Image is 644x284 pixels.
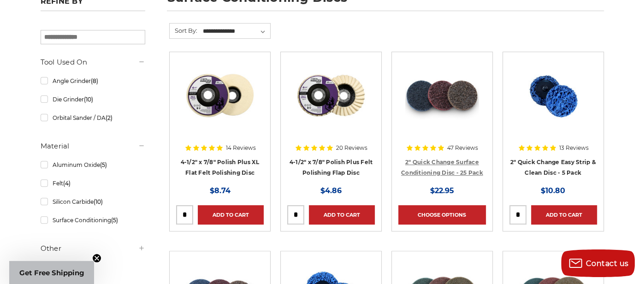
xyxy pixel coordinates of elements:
[515,59,591,132] img: 2 inch strip and clean blue quick change discs
[198,205,264,225] a: Add to Cart
[41,194,146,210] a: Silicon Carbide
[287,59,375,146] a: buffing and polishing felt flap disc
[510,159,596,176] a: 2" Quick Change Easy Strip & Clean Disc - 5 Pack
[398,59,486,146] a: Black Hawk Abrasives 2 inch quick change disc for surface preparation on metals
[320,186,342,195] span: $4.86
[9,261,94,284] div: Get Free ShippingClose teaser
[41,110,146,126] a: Orbital Sander / DA
[201,24,270,38] select: Sort By:
[210,186,230,195] span: $8.74
[226,145,256,151] span: 14 Reviews
[93,198,102,205] span: (10)
[586,259,629,268] span: Contact us
[430,186,454,195] span: $22.95
[294,59,368,132] img: buffing and polishing felt flap disc
[83,96,93,103] span: (10)
[541,186,565,195] span: $10.80
[90,77,98,84] span: (8)
[41,157,146,173] a: Aluminum Oxide
[41,243,146,254] h5: Other
[170,24,197,37] label: Sort By:
[105,114,112,121] span: (2)
[100,161,106,168] span: (5)
[561,249,635,277] button: Contact us
[19,268,84,277] span: Get Free Shipping
[309,205,375,225] a: Add to Cart
[41,91,146,107] a: Die Grinder
[401,159,483,176] a: 2" Quick Change Surface Conditioning Disc - 25 Pack
[290,159,373,176] a: 4-1/2" x 7/8" Polish Plus Felt Polishing Flap Disc
[405,59,479,132] img: Black Hawk Abrasives 2 inch quick change disc for surface preparation on metals
[181,159,260,176] a: 4-1/2" x 7/8" Polish Plus XL Flat Felt Polishing Disc
[111,217,118,224] span: (5)
[398,205,486,225] a: Choose Options
[559,145,589,151] span: 13 Reviews
[41,73,146,89] a: Angle Grinder
[447,145,478,151] span: 47 Reviews
[531,205,597,225] a: Add to Cart
[63,180,70,187] span: (4)
[41,57,146,68] h5: Tool Used On
[92,254,101,263] button: Close teaser
[41,175,146,191] a: Felt
[176,59,264,146] a: 4.5 inch extra thick felt disc
[41,141,146,152] h5: Material
[183,59,257,132] img: 4.5 inch extra thick felt disc
[509,59,597,146] a: 2 inch strip and clean blue quick change discs
[336,145,367,151] span: 20 Reviews
[41,212,146,228] a: Surface Conditioning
